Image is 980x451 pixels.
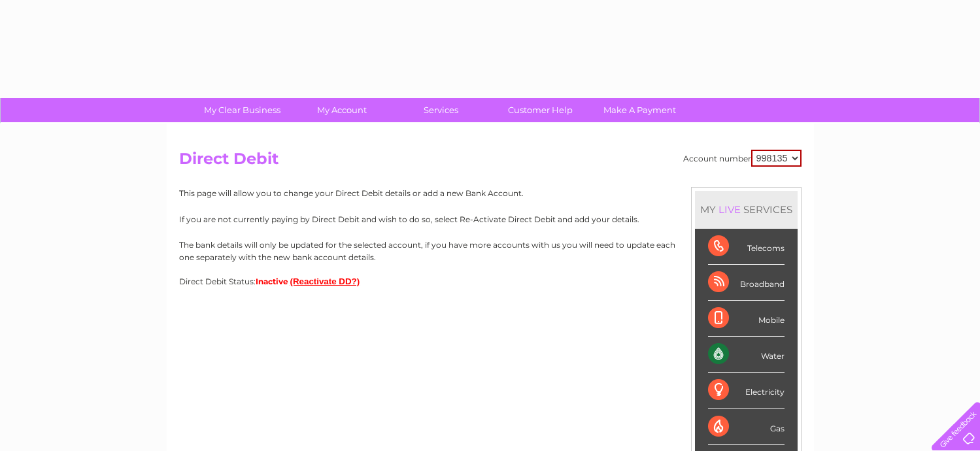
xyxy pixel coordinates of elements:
div: LIVE [716,203,743,216]
a: My Account [288,98,396,122]
p: If you are not currently paying by Direct Debit and wish to do so, select Re-Activate Direct Debi... [179,213,802,225]
button: (Reactivate DD?) [290,276,360,286]
p: The bank details will only be updated for the selected account, if you have more accounts with us... [179,239,802,263]
div: Gas [708,409,785,445]
span: Inactive [256,276,288,286]
a: Customer Help [486,98,594,122]
div: Account number [683,150,802,167]
p: This page will allow you to change your Direct Debit details or add a new Bank Account. [179,187,802,199]
div: Telecoms [708,229,785,265]
a: My Clear Business [188,98,296,122]
a: Services [387,98,495,122]
h2: Direct Debit [179,150,802,175]
div: Mobile [708,301,785,337]
a: Make A Payment [586,98,694,122]
div: Water [708,337,785,373]
div: Direct Debit Status: [179,276,802,286]
div: Electricity [708,373,785,409]
div: Broadband [708,265,785,301]
div: MY SERVICES [695,191,798,228]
